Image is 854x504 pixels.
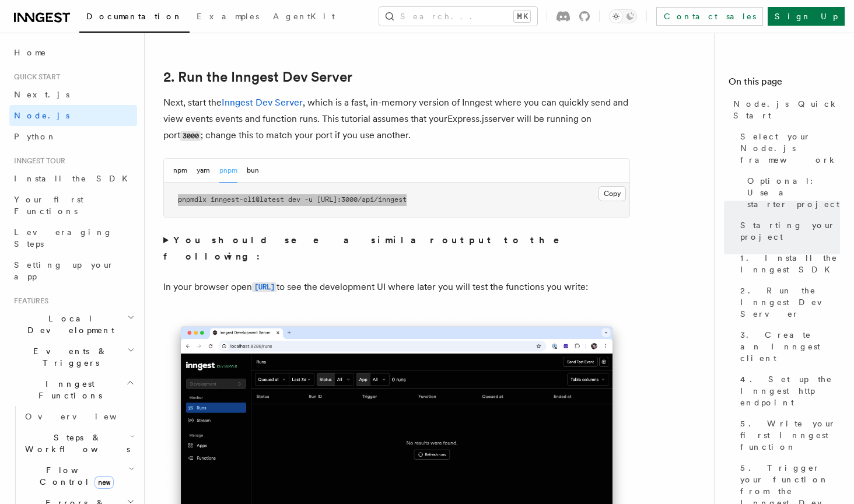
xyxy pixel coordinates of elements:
[9,222,137,254] a: Leveraging Steps
[273,12,335,21] span: AgentKit
[736,126,840,170] a: Select your Node.js framework
[740,329,840,364] span: 3. Create an Inngest client
[20,432,130,455] span: Steps & Workflows
[163,69,352,85] a: 2. Run the Inngest Dev Server
[768,7,845,26] a: Sign Up
[514,10,530,22] kbd: ⌘K
[14,260,114,281] span: Setting up your app
[178,195,194,204] span: pnpm
[173,159,187,183] button: npm
[252,281,276,292] a: [URL]
[194,195,206,204] span: dlx
[288,195,300,204] span: dev
[14,90,69,99] span: Next.js
[740,418,840,453] span: 5. Write your first Inngest function
[317,195,341,204] span: [URL]:
[86,12,183,21] span: Documentation
[736,247,840,280] a: 1. Install the Inngest SDK
[9,254,137,287] a: Setting up your app
[304,195,313,204] span: -u
[729,93,840,126] a: Node.js Quick Start
[736,369,840,413] a: 4. Set up the Inngest http endpoint
[14,195,83,216] span: Your first Functions
[9,168,137,189] a: Install the SDK
[740,219,840,243] span: Starting your project
[9,313,127,336] span: Local Development
[9,126,137,147] a: Python
[9,105,137,126] a: Node.js
[341,195,358,204] span: 3000
[740,131,840,166] span: Select your Node.js framework
[94,476,114,489] span: new
[733,98,840,121] span: Node.js Quick Start
[9,42,137,63] a: Home
[79,3,190,33] a: Documentation
[656,7,763,26] a: Contact sales
[14,132,57,141] span: Python
[163,232,630,265] summary: You should see a similar output to the following:
[14,47,47,58] span: Home
[609,9,637,23] button: Toggle dark mode
[9,156,65,166] span: Inngest tour
[14,174,135,183] span: Install the SDK
[736,324,840,369] a: 3. Create an Inngest client
[20,460,137,492] button: Flow Controlnew
[163,235,576,262] strong: You should see a similar output to the following:
[358,195,407,204] span: /api/inngest
[743,170,840,215] a: Optional: Use a starter project
[9,378,126,401] span: Inngest Functions
[379,7,537,26] button: Search...⌘K
[247,159,259,183] button: bun
[9,296,48,306] span: Features
[9,189,137,222] a: Your first Functions
[266,3,342,32] a: AgentKit
[211,195,284,204] span: inngest-cli@latest
[190,3,266,32] a: Examples
[740,285,840,320] span: 2. Run the Inngest Dev Server
[736,280,840,324] a: 2. Run the Inngest Dev Server
[197,159,210,183] button: yarn
[736,413,840,457] a: 5. Write your first Inngest function
[740,252,840,275] span: 1. Install the Inngest SDK
[729,75,840,93] h4: On this page
[197,12,259,21] span: Examples
[163,279,630,296] p: In your browser open to see the development UI where later you will test the functions you write:
[9,84,137,105] a: Next.js
[9,373,137,406] button: Inngest Functions
[740,373,840,408] span: 4. Set up the Inngest http endpoint
[219,159,237,183] button: pnpm
[20,427,137,460] button: Steps & Workflows
[20,406,137,427] a: Overview
[252,282,276,292] code: [URL]
[9,308,137,341] button: Local Development
[747,175,840,210] span: Optional: Use a starter project
[736,215,840,247] a: Starting your project
[222,97,303,108] a: Inngest Dev Server
[180,131,201,141] code: 3000
[163,94,630,144] p: Next, start the , which is a fast, in-memory version of Inngest where you can quickly send and vi...
[14,228,113,249] span: Leveraging Steps
[14,111,69,120] span: Node.js
[9,345,127,369] span: Events & Triggers
[9,341,137,373] button: Events & Triggers
[9,72,60,82] span: Quick start
[25,412,145,421] span: Overview
[598,186,626,201] button: Copy
[20,464,128,488] span: Flow Control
